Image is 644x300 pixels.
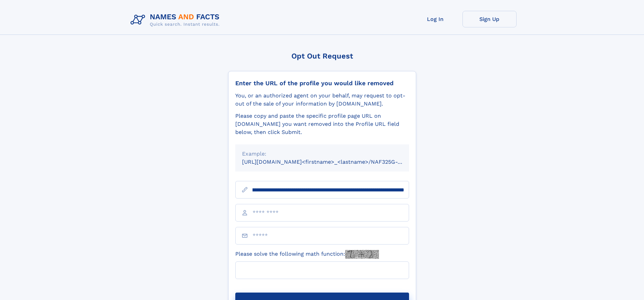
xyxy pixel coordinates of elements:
[242,159,422,165] small: [URL][DOMAIN_NAME]<firstname>_<lastname>/NAF325G-xxxxxxxx
[242,150,402,158] div: Example:
[235,79,409,87] div: Enter the URL of the profile you would like removed
[235,112,409,136] div: Please copy and paste the specific profile page URL on [DOMAIN_NAME] you want removed into the Pr...
[462,11,517,27] a: Sign Up
[408,11,462,27] a: Log In
[235,250,379,259] label: Please solve the following math function:
[128,11,225,29] img: Logo Names and Facts
[235,92,409,108] div: You, or an authorized agent on your behalf, may request to opt-out of the sale of your informatio...
[228,52,416,60] div: Opt Out Request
